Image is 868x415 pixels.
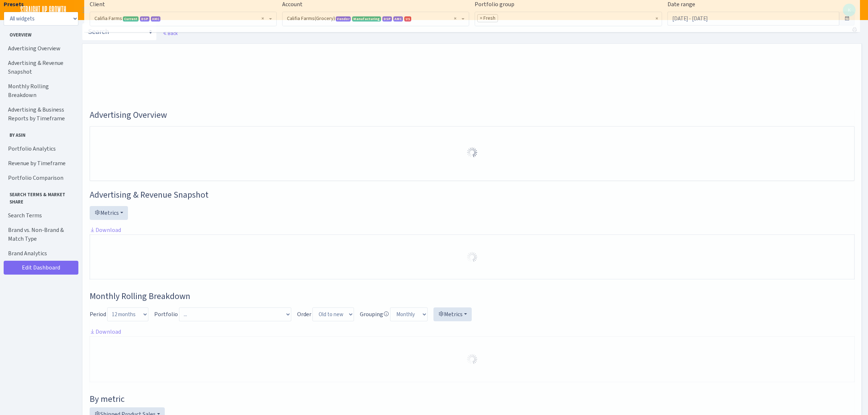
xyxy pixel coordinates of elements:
[393,16,403,22] span: Amazon Marketing Cloud
[90,328,121,336] a: Download
[433,307,472,321] button: Metrics
[4,102,77,126] a: Advertising & Business Reports by Timeframe
[843,4,856,16] img: Kevin Mitchell
[477,14,498,22] li: Fresh
[466,353,478,365] img: Preloader
[151,16,160,22] span: AMC
[843,4,856,16] a: K
[383,311,389,317] i: Avg. daily only for these metrics:<br> Sessions<br> Units Shipped<br> Shipped Product Sales<br> S...
[90,291,855,302] h3: Widget #38
[94,15,268,22] span: Califia Farms <span class="badge badge-success">Current</span><span class="badge badge-primary">D...
[336,16,351,22] span: Vendor
[123,16,139,22] span: Current
[404,16,411,22] span: US
[4,79,77,102] a: Monthly Rolling Breakdown
[655,15,658,22] span: Remove all items
[4,261,78,275] a: Edit Dashboard
[90,12,276,26] span: Califia Farms <span class="badge badge-success">Current</span><span class="badge badge-primary">D...
[154,310,178,319] label: Portfolio
[352,16,381,22] span: Manufacturing
[4,41,77,56] a: Advertising Overview
[4,28,76,38] span: Overview
[90,206,128,220] button: Metrics
[90,394,855,404] h4: By metric
[4,141,77,156] a: Portfolio Analytics
[382,16,392,22] span: DSP
[480,15,482,22] span: ×
[90,190,855,200] h3: Widget #2
[4,129,76,139] span: By ASIN
[466,251,478,263] img: Preloader
[140,16,149,22] span: DSP
[163,30,178,36] a: Back
[287,15,460,22] span: Califia Farms(Grocery) <span class="badge badge-primary">Vendor</span><span class="badge badge-su...
[261,15,264,22] span: Remove all items
[4,246,77,261] a: Brand Analytics
[4,188,76,205] span: Search Terms & Market Share
[4,56,77,79] a: Advertising & Revenue Snapshot
[466,147,478,158] img: Preloader
[4,156,77,171] a: Revenue by Timeframe
[283,12,469,26] span: Califia Farms(Grocery) <span class="badge badge-primary">Vendor</span><span class="badge badge-su...
[4,223,77,246] a: Brand vs. Non-Brand & Match Type
[90,226,121,234] a: Download
[454,15,456,22] span: Remove all items
[90,310,106,319] label: Period
[360,310,389,319] label: Grouping
[90,110,855,120] h3: Widget #1
[297,310,311,319] label: Order
[4,208,77,223] a: Search Terms
[4,171,77,185] a: Portfolio Comparison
